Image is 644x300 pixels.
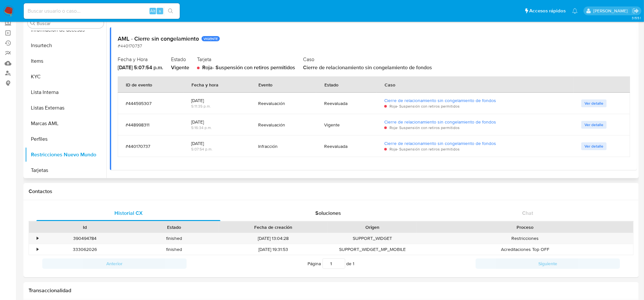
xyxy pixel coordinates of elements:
[25,100,106,116] button: Listas Externas
[308,258,355,269] span: Página de
[353,260,355,267] span: 1
[25,38,106,53] button: Insurtech
[134,224,214,230] div: Estado
[129,233,218,244] div: finished
[522,209,533,217] span: Chat
[223,224,323,230] div: Fecha de creación
[25,53,106,69] button: Items
[29,188,634,195] h1: Contactos
[529,7,566,14] span: Accesos rápidos
[37,20,101,26] input: Buscar
[315,209,341,217] span: Soluciones
[218,233,328,244] div: [DATE] 13:04:28
[593,8,630,14] p: cesar.gonzalez@mercadolibre.com.mx
[25,131,106,147] button: Perfiles
[40,244,129,255] div: 333062026
[328,244,417,255] div: SUPPORT_WIDGET_MP_MOBILE
[40,233,129,244] div: 390494784
[29,287,634,294] h1: Transaccionalidad
[332,224,412,230] div: Origen
[37,246,38,253] div: •
[572,8,578,14] a: Notificaciones
[24,7,180,15] input: Buscar usuario o caso...
[476,258,620,269] button: Siguiente
[30,20,35,26] button: Buscar
[164,7,177,16] button: search-icon
[218,244,328,255] div: [DATE] 19:31:53
[25,69,106,85] button: KYC
[25,116,106,131] button: Marcas AML
[45,224,125,230] div: Id
[129,244,218,255] div: finished
[114,209,143,217] span: Historial CX
[421,224,629,230] div: Proceso
[25,163,106,178] button: Tarjetas
[25,147,106,163] button: Restricciones Nuevo Mundo
[150,8,155,14] span: Alt
[37,235,38,241] div: •
[417,244,633,255] div: Acreditaciones Top OFF
[632,7,639,14] a: Salir
[632,15,641,20] span: 3.155.1
[328,233,417,244] div: SUPPORT_WIDGET
[159,8,161,14] span: s
[417,233,633,244] div: Restricciones
[42,258,187,269] button: Anterior
[25,85,106,100] button: Lista Interna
